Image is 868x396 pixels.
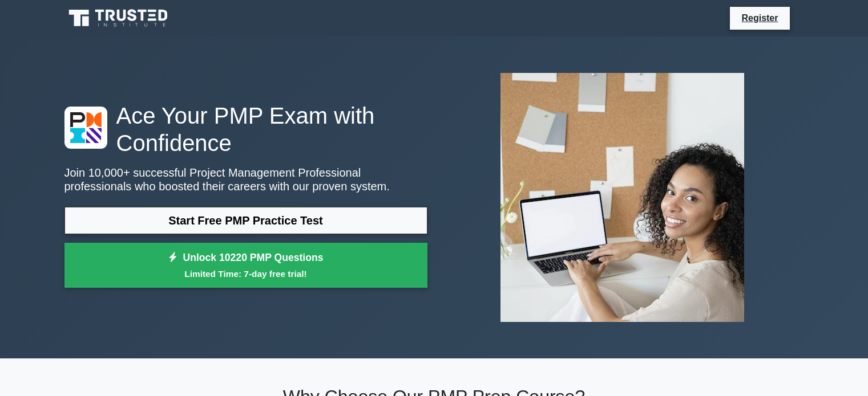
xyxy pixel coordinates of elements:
[64,243,427,288] a: Unlock 10220 PMP QuestionsLimited Time: 7-day free trial!
[64,102,427,157] h1: Ace Your PMP Exam with Confidence
[64,207,427,234] a: Start Free PMP Practice Test
[79,267,413,280] small: Limited Time: 7-day free trial!
[734,11,785,25] a: Register
[64,166,427,193] p: Join 10,000+ successful Project Management Professional professionals who boosted their careers w...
